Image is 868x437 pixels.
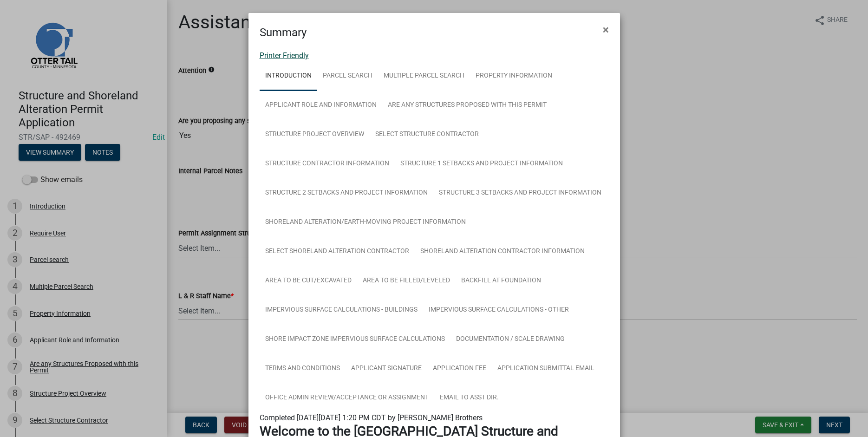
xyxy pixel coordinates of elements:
span: Completed [DATE][DATE] 1:20 PM CDT by [PERSON_NAME] Brothers [260,413,483,422]
a: Shoreland Alteration Contractor Information [415,237,590,267]
a: Select Structure Contractor [370,120,484,150]
a: Impervious Surface Calculations - Other [423,295,574,325]
span: × [603,23,609,36]
a: Are any Structures Proposed with this Permit [382,91,552,120]
a: Parcel search [317,61,378,91]
a: Area to be Cut/Excavated [260,266,357,296]
a: Multiple Parcel Search [378,61,470,91]
a: Introduction [260,61,317,91]
a: Structure 1 Setbacks and project information [395,149,568,179]
a: Property Information [470,61,558,91]
a: Structure 3 Setbacks and project information [433,178,607,208]
a: Terms and Conditions [260,354,346,384]
a: Structure 2 Setbacks and project information [260,178,433,208]
a: Applicant Signature [346,354,427,384]
a: Shore Impact Zone Impervious Surface Calculations [260,325,450,354]
a: Application Fee [427,354,492,384]
a: Backfill at foundation [456,266,547,296]
h4: Summary [260,24,307,41]
a: Documentation / Scale Drawing [450,325,570,354]
a: Shoreland Alteration/Earth-Moving Project Information [260,208,471,237]
button: Close [595,17,616,43]
a: Impervious Surface Calculations - Buildings [260,295,423,325]
a: Area to be Filled/Leveled [357,266,456,296]
a: Applicant Role and Information [260,91,382,120]
a: Office Admin Review/Acceptance or Assignment [260,383,434,413]
a: Structure Contractor Information [260,149,395,179]
a: Select Shoreland Alteration contractor [260,237,415,267]
a: Email to Asst Dir. [434,383,504,413]
a: Printer Friendly [260,51,309,60]
a: Application Submittal Email [492,354,600,384]
a: Structure Project Overview [260,120,370,150]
